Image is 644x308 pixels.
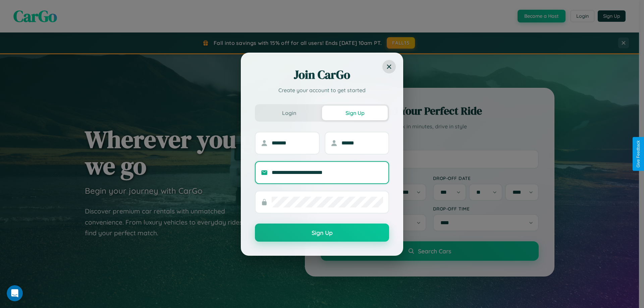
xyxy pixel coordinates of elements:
button: Sign Up [322,106,388,120]
button: Sign Up [255,224,389,242]
iframe: Intercom live chat [7,285,23,301]
p: Create your account to get started [255,86,389,94]
div: Give Feedback [636,140,641,168]
h2: Join CarGo [255,67,389,83]
button: Login [256,106,322,120]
